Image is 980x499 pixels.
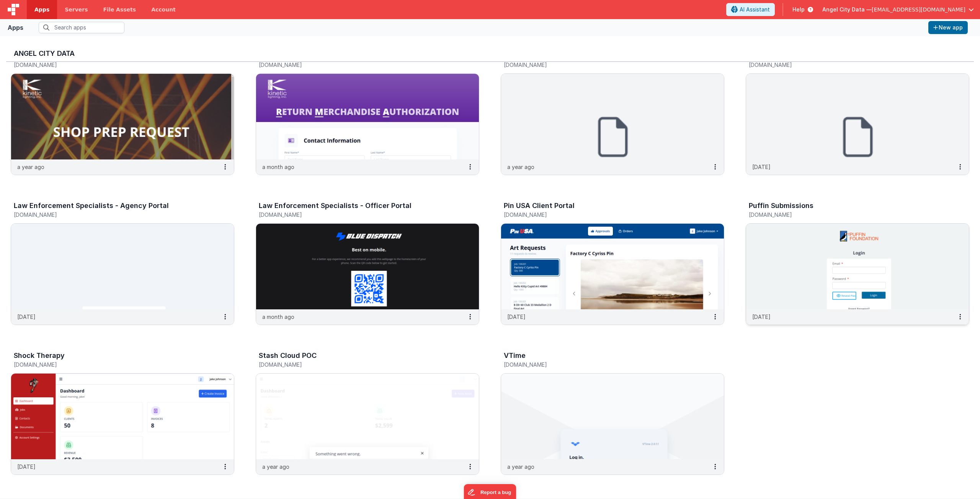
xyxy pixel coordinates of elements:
div: Apps [8,23,23,32]
h3: Law Enforcement Specialists - Officer Portal [259,202,412,210]
h3: Puffin Submissions [749,202,813,210]
span: Help [792,6,805,13]
span: Apps [34,6,49,13]
h5: [DOMAIN_NAME] [259,62,460,68]
h5: [DOMAIN_NAME] [259,212,460,218]
p: [DATE] [17,463,36,471]
p: [DATE] [752,163,771,171]
p: a year ago [507,163,534,171]
h3: Stash Cloud POC [259,352,317,359]
h5: [DOMAIN_NAME] [749,62,950,68]
span: [EMAIL_ADDRESS][DOMAIN_NAME] [872,6,965,13]
h3: Shock Therapy [14,352,65,359]
p: a year ago [262,463,289,471]
h5: [DOMAIN_NAME] [259,362,460,367]
button: Angel City Data — [EMAIL_ADDRESS][DOMAIN_NAME] [822,6,974,13]
h3: VTime [504,352,526,359]
h5: [DOMAIN_NAME] [504,212,705,218]
p: a year ago [507,463,534,471]
h5: [DOMAIN_NAME] [14,62,215,68]
p: [DATE] [507,313,526,321]
button: AI Assistant [726,3,775,16]
span: AI Assistant [740,6,770,13]
p: a month ago [262,313,294,321]
p: a year ago [17,163,44,171]
h3: Angel City Data [14,50,966,57]
h5: [DOMAIN_NAME] [504,362,705,367]
h3: Pin USA Client Portal [504,202,575,210]
p: [DATE] [752,313,771,321]
h3: Law Enforcement Specialists - Agency Portal [14,202,169,210]
input: Search apps [39,22,124,33]
h5: [DOMAIN_NAME] [14,212,215,218]
p: [DATE] [17,313,36,321]
h5: [DOMAIN_NAME] [14,362,215,367]
h5: [DOMAIN_NAME] [504,62,705,68]
h5: [DOMAIN_NAME] [749,212,950,218]
span: Servers [65,6,88,13]
button: New app [928,21,968,34]
span: File Assets [103,6,136,13]
p: a month ago [262,163,294,171]
span: Angel City Data — [822,6,872,13]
